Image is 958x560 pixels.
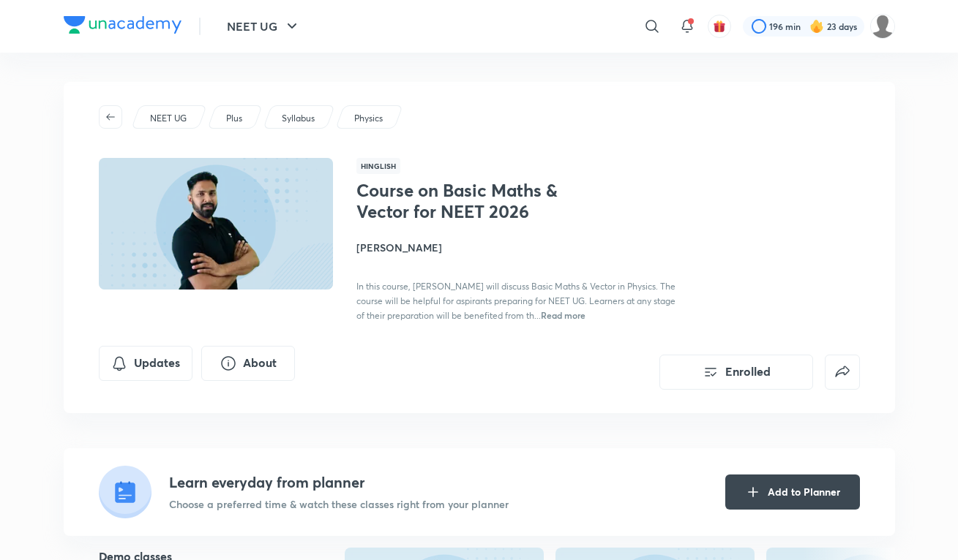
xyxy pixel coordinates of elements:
[279,112,317,125] a: Syllabus
[354,112,383,125] p: Physics
[825,355,860,390] button: false
[356,281,676,321] span: In this course, [PERSON_NAME] will discuss Basic Maths & Vector in Physics. The course will be he...
[99,346,192,381] button: Updates
[226,112,242,125] p: Plus
[150,112,187,125] p: NEET UG
[351,112,385,125] a: Physics
[541,309,585,321] span: Read more
[659,355,813,390] button: Enrolled
[64,16,182,34] img: Company Logo
[64,16,182,37] a: Company Logo
[356,180,596,222] h1: Course on Basic Maths & Vector for NEET 2026
[870,14,895,39] img: Disha C
[725,474,860,510] button: Add to Planner
[713,20,726,33] img: avatar
[96,156,334,291] img: Thumbnail
[282,112,315,125] p: Syllabus
[809,19,824,34] img: streak
[356,240,684,255] h4: [PERSON_NAME]
[169,496,509,512] p: Choose a preferred time & watch these classes right from your planner
[201,346,295,381] button: About
[708,15,731,38] button: avatar
[223,112,244,125] a: Plus
[169,472,509,493] h4: Learn everyday from planner
[147,112,189,125] a: NEET UG
[218,12,310,41] button: NEET UG
[356,158,400,174] span: Hinglish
